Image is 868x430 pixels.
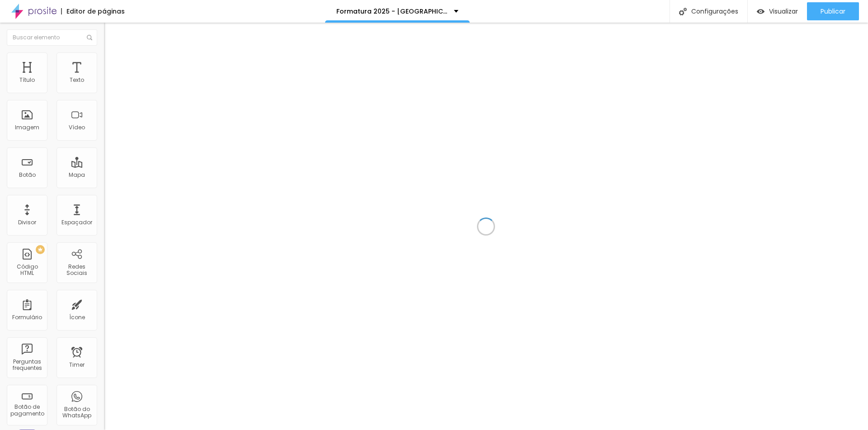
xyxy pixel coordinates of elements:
div: Editor de páginas [61,8,125,14]
img: Icone [679,8,687,15]
button: Visualizar [748,2,807,20]
div: Formulário [12,314,42,321]
img: view-1.svg [757,8,764,15]
div: Divisor [18,219,36,226]
div: Botão do WhatsApp [59,406,94,419]
div: Botão de pagamento [9,404,45,417]
input: Buscar elemento [7,29,97,46]
span: Visualizar [769,8,798,15]
div: Título [19,77,35,83]
div: Redes Sociais [59,264,94,277]
div: Imagem [15,124,39,131]
div: Perguntas frequentes [9,359,45,372]
div: Texto [70,77,84,83]
button: Publicar [807,2,859,20]
div: Vídeo [69,124,85,131]
span: Publicar [821,8,845,15]
div: Código HTML [9,264,45,277]
div: Mapa [69,172,85,178]
p: Formatura 2025 - [GEOGRAPHIC_DATA] e 5º ano [336,8,447,14]
div: Espaçador [61,219,92,226]
div: Botão [19,172,36,178]
img: Icone [87,35,92,40]
div: Timer [69,362,85,368]
div: Ícone [69,314,85,321]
